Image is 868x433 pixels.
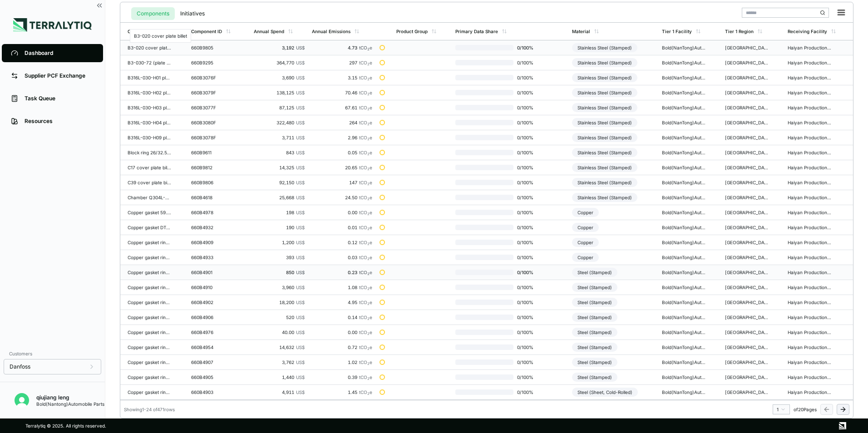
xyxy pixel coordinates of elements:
[296,105,305,110] span: US$
[312,180,372,185] div: 147
[128,270,171,275] div: Copper gasket ring 18.5/8.5*0.05
[359,75,372,80] span: tCO e
[513,150,542,155] span: 0 / 100 %
[191,75,235,80] div: 660B3076F
[367,287,370,291] sub: 2
[662,315,705,320] div: Bold(NanTong)Automobile Parts - [GEOGRAPHIC_DATA]
[254,359,304,365] div: 3,762
[725,150,769,155] div: [GEOGRAPHIC_DATA]
[572,268,617,277] div: Steel (Stamped)
[312,255,372,260] div: 0.03
[788,225,831,230] div: Haiyan Production CNRAQ
[254,135,304,140] div: 3,711
[128,285,171,290] div: Copper gasket ring 18/10.8*0.05
[296,90,305,95] span: US$
[254,240,304,245] div: 1,200
[191,285,235,290] div: 660B4910
[191,255,235,260] div: 660B4933
[359,45,372,50] span: tCO e
[359,270,372,275] span: tCO e
[367,107,370,111] sub: 2
[725,165,769,170] div: [GEOGRAPHIC_DATA]
[662,60,705,65] div: Bold(NanTong)Automobile Parts - [GEOGRAPHIC_DATA]
[128,344,171,350] div: Copper gasket ring 28/14*0.05
[296,344,305,350] span: US$
[513,120,542,125] span: 0 / 100 %
[312,90,372,95] div: 70.46
[367,62,370,66] sub: 2
[662,105,705,110] div: Bold(NanTong)Automobile Parts - [GEOGRAPHIC_DATA]
[572,103,637,112] div: Stainless Steel (Stamped)
[367,362,370,366] sub: 2
[513,270,542,275] span: 0 / 100 %
[191,29,222,34] div: Component ID
[513,330,542,335] span: 0 / 100 %
[128,60,171,65] div: B3-030-72 (plate pack）
[312,359,372,365] div: 1.02
[296,315,305,320] span: US$
[662,180,705,185] div: Bold(NanTong)Automobile Parts - [GEOGRAPHIC_DATA]
[359,180,372,185] span: tCO e
[191,195,235,200] div: 660B4618
[359,105,372,110] span: tCO e
[254,195,304,200] div: 25,668
[4,348,101,359] div: Customers
[725,105,769,110] div: [GEOGRAPHIC_DATA]
[513,300,542,305] span: 0 / 100 %
[662,210,705,215] div: Bold(NanTong)Automobile Parts - [GEOGRAPHIC_DATA]
[359,135,372,140] span: tCO e
[662,225,705,230] div: Bold(NanTong)Automobile Parts - [GEOGRAPHIC_DATA]
[572,133,637,142] div: Stainless Steel (Stamped)
[128,90,171,95] div: B316L-030-H02 plate with copper
[725,180,769,185] div: [GEOGRAPHIC_DATA]
[296,270,305,275] span: US$
[191,165,235,170] div: 660B9812
[359,60,372,65] span: tCO e
[572,29,590,34] div: Material
[572,58,637,67] div: Stainless Steel (Stamped)
[254,90,304,95] div: 138,125
[367,212,370,216] sub: 2
[367,167,370,171] sub: 2
[254,270,304,275] div: 850
[296,195,305,200] span: US$
[777,407,786,412] div: 1
[725,135,769,140] div: [GEOGRAPHIC_DATA]
[128,150,171,155] div: Block ring 26/32.5*3.1（D304Q136)
[788,374,831,380] div: Haiyan Production CNRAQ
[296,330,305,335] span: US$
[359,90,372,95] span: tCO e
[572,73,637,82] div: Stainless Steel (Stamped)
[662,359,705,365] div: Bold(NanTong)Automobile Parts - [GEOGRAPHIC_DATA]
[359,225,372,230] span: tCO e
[367,272,370,276] sub: 2
[128,359,171,365] div: Copper gasket ring 28/16*0.05
[359,165,372,170] span: tCO e
[662,90,705,95] div: Bold(NanTong)Automobile Parts - [GEOGRAPHIC_DATA]
[254,344,304,350] div: 14,632
[662,344,705,350] div: Bold(NanTong)Automobile Parts - [GEOGRAPHIC_DATA]
[191,270,235,275] div: 660B4901
[254,105,304,110] div: 87,125
[788,150,831,155] div: Haiyan Production CNRAQ
[128,300,171,305] div: Copper gasket ring 24/14*0.05
[359,120,372,125] span: tCO e
[725,240,769,245] div: [GEOGRAPHIC_DATA]
[191,359,235,365] div: 660B4907
[725,315,769,320] div: [GEOGRAPHIC_DATA]
[10,363,30,370] span: Danfoss
[175,7,210,20] button: Initiatives
[128,120,171,125] div: B316L-030-H04 plate with copper
[513,315,542,320] span: 0 / 100 %
[312,210,372,215] div: 0.00
[296,300,305,305] span: US$
[254,165,304,170] div: 14,325
[725,300,769,305] div: [GEOGRAPHIC_DATA]
[312,240,372,245] div: 0.12
[725,90,769,95] div: [GEOGRAPHIC_DATA]
[788,60,831,65] div: Haiyan Production CNRAQ
[788,29,827,34] div: Receiving Facility
[254,60,304,65] div: 364,770
[296,165,305,170] span: US$
[359,255,372,260] span: tCO e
